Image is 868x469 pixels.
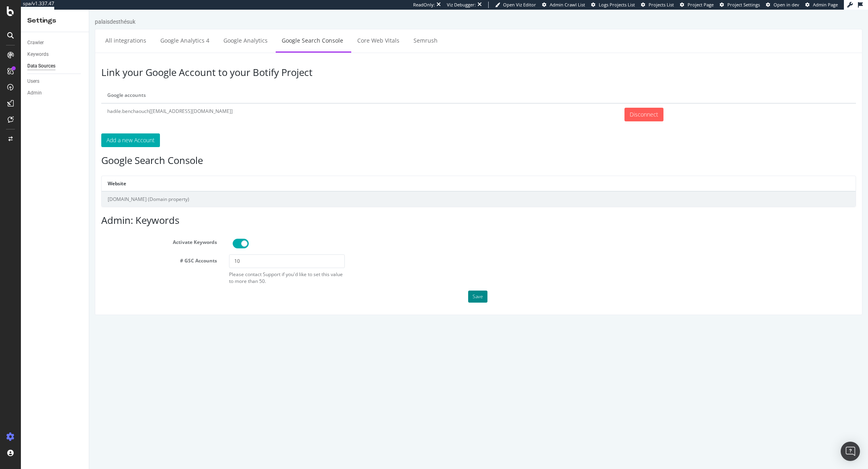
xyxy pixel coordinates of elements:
a: Admin Crawl List [542,2,585,8]
div: Viz Debugger: [447,2,476,8]
a: Google Analytics [128,20,184,42]
span: Projects List [649,2,674,8]
a: Users [27,77,83,86]
span: Project Page [688,2,714,8]
a: Project Settings [720,2,760,8]
label: # GSC Accounts [6,245,134,254]
div: Admin [27,89,42,97]
div: Crawler [27,39,44,47]
a: Projects List [641,2,674,8]
label: Activate Keywords [6,226,134,236]
h3: Admin: Keywords [12,205,767,216]
th: Google accounts [12,78,529,93]
div: Please contact Support if you'd like to set this value to more than 50. [140,261,256,275]
h3: Link your Google Account to your Botify Project [12,57,767,68]
a: Logs Projects List [591,2,635,8]
a: Crawler [27,39,83,47]
div: Users [27,77,39,86]
a: Data Sources [27,62,83,70]
a: Core Web Vitals [262,20,316,42]
a: All integrations [10,20,63,42]
span: Open Viz Editor [503,2,536,8]
div: Keywords [27,50,49,59]
a: Google Analytics 4 [65,20,126,42]
div: palaisdesthésuk [6,8,46,16]
a: Open in dev [766,2,799,8]
span: Admin Crawl List [550,2,585,8]
a: Admin Page [805,2,838,8]
div: ReadOnly: [413,2,435,8]
input: Disconnect [535,98,574,112]
a: Keywords [27,50,83,59]
a: Project Page [680,2,714,8]
span: Project Settings [727,2,760,8]
a: Semrush [318,20,354,42]
span: Admin Page [813,2,838,8]
div: Open Intercom Messenger [841,442,860,461]
h3: Google Search Console [12,145,767,156]
div: Data Sources [27,62,55,70]
span: Logs Projects List [599,2,635,8]
span: Open in dev [774,2,799,8]
a: Admin [27,89,83,97]
button: Save [379,281,398,293]
a: Open Viz Editor [495,2,536,8]
td: [DOMAIN_NAME] (Domain property) [12,182,766,197]
button: Add a new Account [12,124,71,137]
a: Google Search Console [186,20,260,42]
td: hadile.benchaouch[[EMAIL_ADDRESS][DOMAIN_NAME]] [12,94,529,116]
div: Settings [27,16,82,25]
th: Website [12,166,766,182]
